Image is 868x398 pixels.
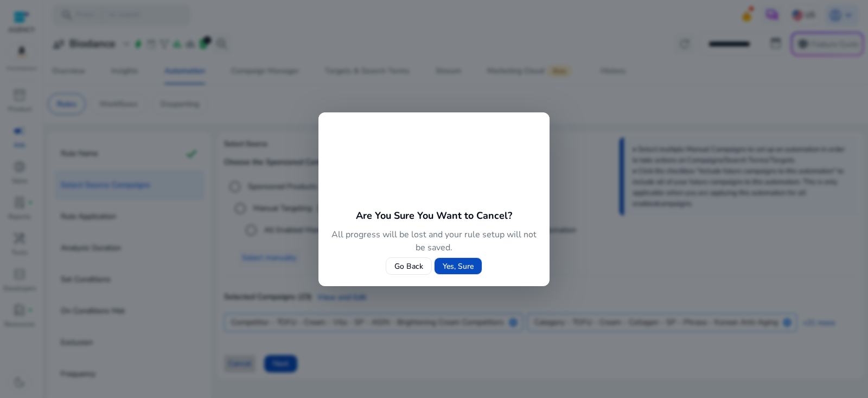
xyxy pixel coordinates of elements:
[443,261,474,272] span: Yes, Sure
[394,261,423,272] span: Go Back
[331,208,537,223] h2: Are You Sure You Want to Cancel?
[434,257,482,275] button: Yes, Sure
[331,228,537,254] h4: All progress will be lost and your rule setup will not be saved.
[386,257,432,275] button: Go Back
